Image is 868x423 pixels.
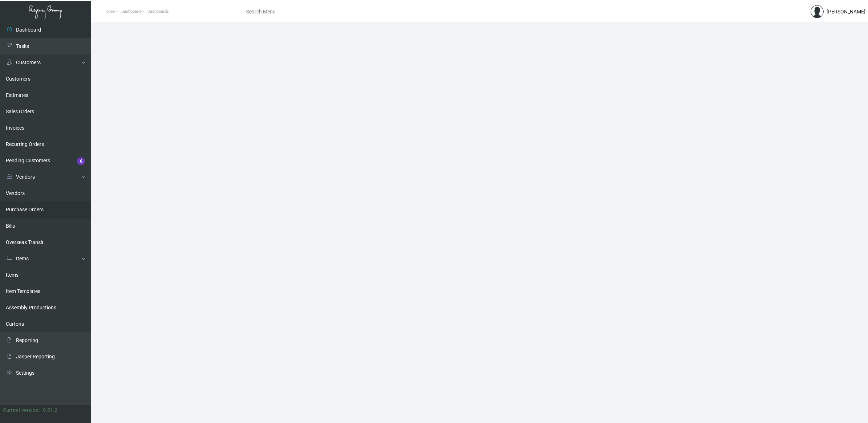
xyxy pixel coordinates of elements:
[104,9,114,14] span: Home
[121,9,141,14] span: Dashboard
[811,5,824,18] img: admin@bootstrapmaster.com
[147,9,169,14] span: Dashboards
[827,8,865,16] div: [PERSON_NAME]
[43,406,57,414] div: 0.51.2
[3,406,40,414] div: Current version:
